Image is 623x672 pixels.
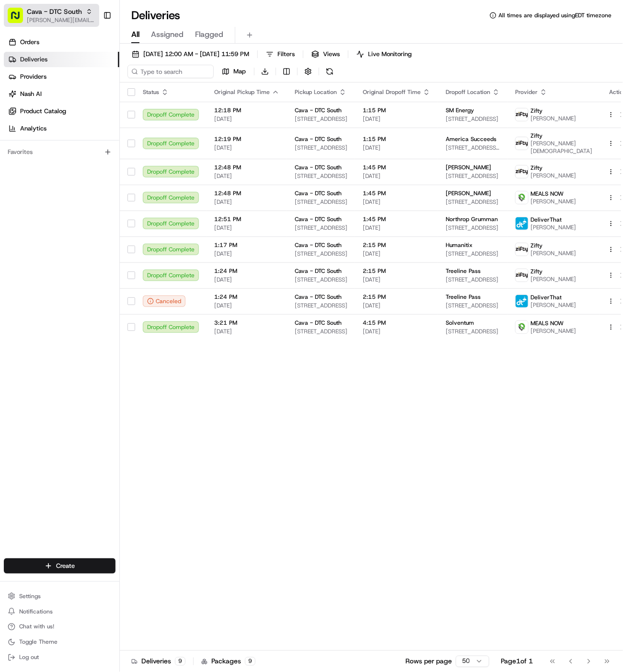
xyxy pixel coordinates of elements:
span: [STREET_ADDRESS] [446,115,500,123]
span: Provider [515,88,538,96]
span: 1:15 PM [363,106,430,114]
span: Flagged [195,29,223,40]
span: Live Monitoring [368,50,412,59]
span: [DATE] [363,276,430,283]
span: Create [56,562,75,570]
span: [PERSON_NAME] [446,164,491,171]
span: 2:15 PM [363,293,430,301]
span: Zifty [531,164,542,172]
span: Treeline Pass [446,293,481,301]
span: 2:15 PM [363,267,430,275]
span: Cava - DTC South [295,106,342,114]
a: Nash AI [4,86,119,102]
span: Zifty [531,268,542,275]
span: [DATE] [214,250,279,258]
button: Views [307,47,344,61]
span: America Succeeds [446,135,496,143]
span: Dropoff Location [446,88,490,96]
img: 1736555255976-a54dd68f-1ca7-489b-9aae-adbdc363a1c4 [10,92,27,109]
span: Cava - DTC South [295,164,342,171]
span: Original Pickup Time [214,88,270,96]
span: [STREET_ADDRESS] [446,172,500,180]
span: Northrop Grumman [446,215,498,223]
span: [DATE] [214,198,279,206]
img: Gabrielle LeFevre [10,166,25,181]
span: Cava - DTC South [295,135,342,143]
span: [PERSON_NAME] [531,275,576,283]
span: All times are displayed using EDT timezone [498,12,611,19]
span: Cava - DTC South [295,267,342,275]
span: [STREET_ADDRESS][PERSON_NAME] [446,144,500,152]
span: Filters [277,50,295,59]
span: 1:45 PM [363,164,430,171]
span: Solventum [446,319,474,327]
button: Chat with us! [4,620,115,634]
button: Create [4,558,115,574]
span: [DATE] [363,328,430,335]
span: [STREET_ADDRESS] [295,172,347,180]
span: Original Dropoff Time [363,88,421,96]
a: Analytics [4,121,119,136]
span: 12:48 PM [214,164,279,171]
span: 12:19 PM [214,135,279,143]
span: Deliveries [20,55,47,64]
button: Cava - DTC South[PERSON_NAME][EMAIL_ADDRESS][DOMAIN_NAME] [4,4,99,27]
input: Clear [25,62,158,72]
span: Notifications [19,608,53,615]
span: [DATE] [85,175,104,183]
div: Past conversations [10,125,64,133]
span: [PERSON_NAME] [531,224,576,231]
img: 4063428016438_5565f07e3891008996a2_72.png [20,92,37,109]
img: zifty-logo-trans-sq.png [516,165,528,178]
div: Packages [201,657,255,666]
span: [DATE] [363,198,430,206]
span: 1:24 PM [214,293,279,301]
span: Treeline Pass [446,267,481,275]
span: [STREET_ADDRESS] [446,198,500,206]
span: Cava - DTC South [295,319,342,327]
img: zifty-logo-trans-sq.png [516,269,528,282]
span: 1:15 PM [363,135,430,143]
span: Zifty [531,132,542,140]
button: See all [149,123,174,135]
span: MEALS NOW [531,190,564,198]
span: Cava - DTC South [27,7,82,16]
span: Cava - DTC South [295,215,342,223]
span: • [80,175,83,183]
span: [PERSON_NAME] [531,198,576,205]
span: API Documentation [91,215,154,224]
span: [STREET_ADDRESS] [295,328,347,335]
span: Zifty [531,107,542,115]
span: [STREET_ADDRESS] [295,302,347,309]
button: Notifications [4,605,115,618]
span: [PERSON_NAME] [531,249,576,257]
button: Map [218,65,250,78]
span: Pylon [95,238,116,246]
span: [DATE] [214,115,279,123]
p: Rows per page [405,657,452,666]
span: 12:18 PM [214,106,279,114]
span: [STREET_ADDRESS] [295,276,347,283]
span: 1:45 PM [363,215,430,223]
span: 2:15 PM [363,241,430,249]
span: [STREET_ADDRESS] [446,250,500,258]
span: [PERSON_NAME] [446,189,491,197]
span: [PERSON_NAME] [30,175,78,183]
div: Start new chat [43,92,157,102]
button: Log out [4,651,115,664]
img: zifty-logo-trans-sq.png [516,243,528,256]
p: Welcome 👋 [10,39,174,54]
button: Settings [4,589,115,603]
span: [STREET_ADDRESS] [446,224,500,232]
span: [DATE] [109,149,129,157]
button: [DATE] 12:00 AM - [DATE] 11:59 PM [127,47,254,61]
span: [DATE] [363,250,430,258]
button: [PERSON_NAME][EMAIL_ADDRESS][DOMAIN_NAME] [27,16,95,24]
span: [DATE] [214,144,279,152]
input: Type to search [127,65,214,78]
div: Page 1 of 1 [501,657,533,666]
span: SM Energy [446,106,474,114]
span: DeliverThat [531,216,562,224]
span: [DATE] 12:00 AM - [DATE] 11:59 PM [143,50,249,59]
img: zifty-logo-trans-sq.png [516,137,528,150]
